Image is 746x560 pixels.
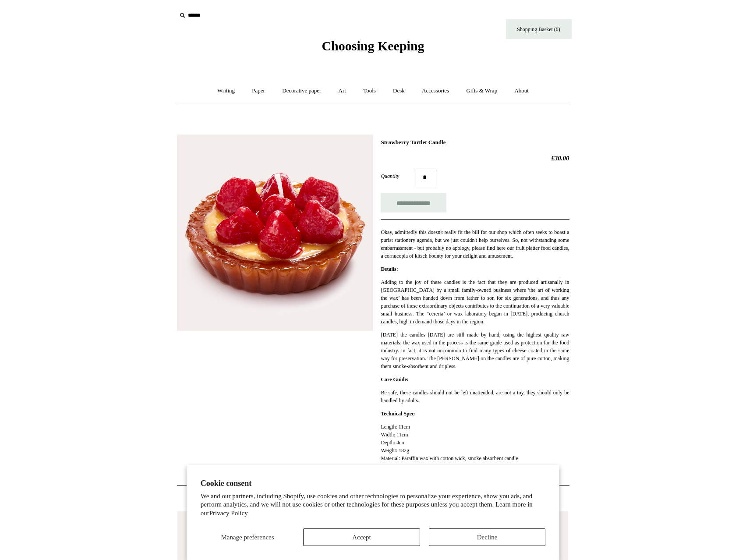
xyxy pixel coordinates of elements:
[303,528,420,546] button: Accept
[506,79,537,103] a: About
[506,19,572,39] a: Shopping Basket (0)
[381,376,408,383] strong: Care Guide:
[177,135,373,331] img: Strawberry Tartlet Candle
[458,79,505,103] a: Gifts & Wrap
[331,79,354,103] a: Art
[381,228,569,260] p: Okay, admittedly this doesn't really fit the bill for our shop which often seeks to boast a puris...
[322,39,424,53] span: Choosing Keeping
[355,79,384,103] a: Tools
[381,389,569,404] p: Be safe, these candles should not be left unattended, are not a toy, they should only be handled ...
[381,331,569,370] p: [DATE] the candles [DATE] are still made by hand, using the highest quality raw materials; the wa...
[414,79,457,103] a: Accessories
[244,79,273,103] a: Paper
[381,139,569,146] h1: Strawberry Tartlet Candle
[201,492,546,518] p: We and our partners, including Shopify, use cookies and other technologies to personalize your ex...
[322,46,424,52] a: Choosing Keeping
[385,79,413,103] a: Desk
[381,411,416,417] strong: Technical Spec:
[201,479,546,488] h2: Cookie consent
[381,266,398,272] strong: Details:
[381,154,569,162] h2: £30.00
[154,494,592,501] h4: Related Products
[381,172,416,180] label: Quantity
[221,534,274,541] span: Manage preferences
[381,423,569,462] p: Length: 11cm Width: 11cm Depth: 4cm Weight: 182g Material: Paraffin wax with cotton wick, smoke a...
[381,278,569,326] p: Adding to the joy of these candles is the fact that they are produced artisanally in [GEOGRAPHIC_...
[274,79,329,103] a: Decorative paper
[209,79,243,103] a: Writing
[429,528,546,546] button: Decline
[209,510,248,517] a: Privacy Policy
[201,528,295,546] button: Manage preferences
